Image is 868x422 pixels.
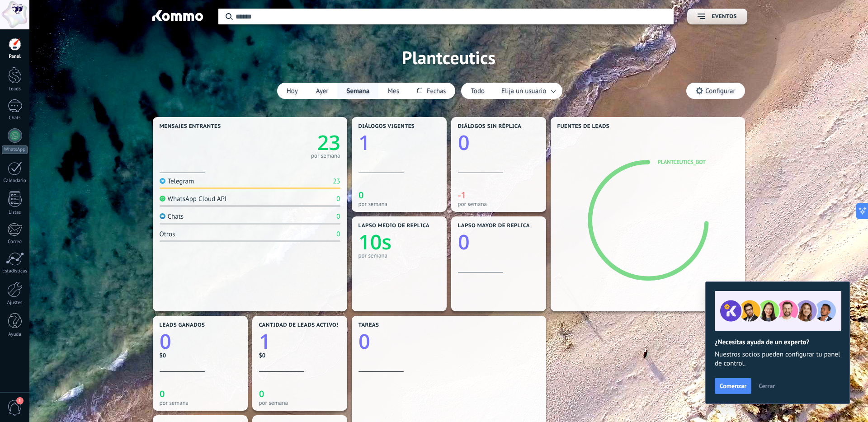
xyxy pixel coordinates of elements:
text: 0 [359,189,363,201]
div: 0 [336,195,340,203]
span: Fuentes de leads [557,123,610,130]
button: Hoy [278,83,307,98]
a: 1 [259,328,340,355]
button: Cerrar [755,379,779,393]
text: 23 [317,129,340,156]
span: Eventos [712,14,736,20]
span: Cantidad de leads activos [259,322,340,328]
div: Correo [2,239,28,245]
text: 0 [458,228,470,256]
a: 0 [359,328,539,355]
div: 0 [336,230,340,239]
div: Calendario [2,178,28,184]
div: WhatsApp Cloud API [160,195,227,203]
div: por semana [359,252,440,259]
div: Chats [2,115,28,121]
button: Mes [378,83,408,98]
span: Configurar [705,87,735,95]
a: 23 [250,129,340,156]
h2: ¿Necesitas ayuda de un experto? [715,338,840,347]
button: Ayer [307,83,338,98]
div: Chats [160,212,184,221]
button: Eventos [687,9,747,24]
div: Telegram [160,177,194,186]
button: Semana [337,83,378,98]
text: 0 [359,328,370,355]
span: Tareas [359,322,379,328]
span: Lapso mayor de réplica [458,223,530,229]
span: Cerrar [759,383,775,389]
text: -1 [458,189,466,201]
div: 0 [336,212,340,221]
text: 1 [259,328,271,355]
div: Ajustes [2,300,28,306]
span: 1 [16,397,24,404]
text: 0 [160,328,171,355]
div: $0 [259,352,340,359]
a: 0 [160,328,241,355]
span: Lapso medio de réplica [359,223,430,229]
button: Fechas [408,83,455,98]
div: por semana [359,201,440,207]
div: por semana [458,201,539,207]
span: Diálogos vigentes [359,123,415,130]
text: 10s [359,228,392,256]
span: Mensajes entrantes [160,123,221,130]
div: $0 [160,352,241,359]
div: Panel [2,54,28,60]
button: Comenzar [715,378,751,394]
span: Leads ganados [160,322,205,328]
span: Nuestros socios pueden configurar tu panel de control. [715,350,840,368]
div: Otros [160,230,175,239]
span: Elija un usuario [500,85,548,97]
div: por semana [311,154,340,158]
div: Leads [2,86,28,92]
text: 0 [458,129,470,156]
div: por semana [259,399,340,406]
img: Chats [160,213,165,219]
text: 1 [359,129,370,156]
div: 23 [333,177,340,186]
span: Comenzar [720,383,746,389]
img: WhatsApp Cloud API [160,196,165,202]
text: 0 [160,388,165,400]
div: Listas [2,210,28,216]
text: 0 [259,388,264,400]
div: Ayuda [2,332,28,338]
img: Telegram [160,178,165,184]
button: Elija un usuario [494,83,562,98]
button: Todo [462,83,494,98]
span: Diálogos sin réplica [458,123,522,130]
div: WhatsApp [2,145,28,154]
a: Plantceutics_bot [658,158,706,166]
div: por semana [160,399,241,406]
div: Estadísticas [2,268,28,274]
